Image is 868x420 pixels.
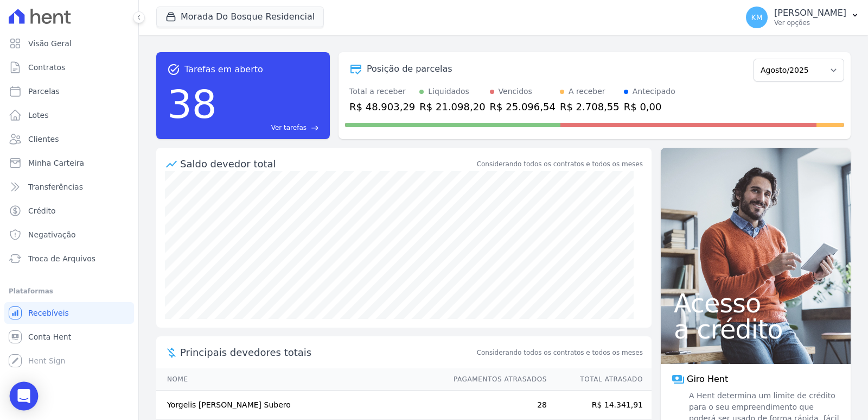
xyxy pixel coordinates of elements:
span: Crédito [28,205,56,216]
div: R$ 25.096,54 [490,99,556,114]
div: Total a receber [349,86,415,97]
th: Nome [156,368,443,391]
span: Lotes [28,110,49,121]
span: Tarefas em aberto [184,63,263,76]
div: 38 [167,76,217,133]
a: Conta Hent [4,326,134,348]
span: KM [751,14,762,21]
a: Clientes [4,128,134,150]
a: Ver tarefas east [221,123,319,133]
a: Negativação [4,224,134,246]
div: Antecipado [633,86,675,97]
span: Considerando todos os contratos e todos os meses [477,348,643,358]
a: Parcelas [4,80,134,102]
a: Contratos [4,57,134,78]
span: Clientes [28,134,59,145]
td: Yorgelis [PERSON_NAME] Subero [156,391,443,420]
a: Troca de Arquivos [4,248,134,269]
a: Recebíveis [4,302,134,324]
span: Troca de Arquivos [28,253,95,264]
span: Conta Hent [28,331,71,342]
span: Recebíveis [28,308,69,318]
td: 28 [443,391,547,420]
div: Open Intercom Messenger [10,382,39,411]
div: Saldo devedor total [180,156,475,171]
span: Acesso [674,290,838,316]
span: east [311,124,319,132]
span: Negativação [28,229,76,240]
p: Ver opções [774,18,846,27]
div: Vencidos [499,86,532,97]
span: Principais devedores totais [180,345,475,360]
div: R$ 48.903,29 [349,99,415,114]
td: R$ 14.341,91 [547,391,652,420]
a: Minha Carteira [4,152,134,174]
button: KM [PERSON_NAME] Ver opções [737,2,868,33]
span: Giro Hent [687,373,728,386]
span: task_alt [167,63,180,76]
p: [PERSON_NAME] [774,8,846,18]
div: R$ 0,00 [624,99,675,114]
a: Lotes [4,104,134,126]
div: A receber [569,86,605,97]
div: Liquidados [428,86,469,97]
span: a crédito [674,316,838,342]
th: Total Atrasado [547,368,652,391]
a: Transferências [4,176,134,198]
button: Morada Do Bosque Residencial [156,7,324,27]
span: Ver tarefas [271,123,307,133]
th: Pagamentos Atrasados [443,368,547,391]
div: R$ 2.708,55 [560,99,620,114]
a: Crédito [4,200,134,222]
span: Parcelas [28,86,60,97]
a: Visão Geral [4,33,134,54]
div: R$ 21.098,20 [419,99,485,114]
span: Transferências [28,181,83,192]
span: Minha Carteira [28,158,84,168]
div: Considerando todos os contratos e todos os meses [477,159,643,169]
div: Posição de parcelas [367,62,452,76]
div: Plataformas [9,285,130,298]
span: Contratos [28,62,65,73]
span: Visão Geral [28,38,72,49]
